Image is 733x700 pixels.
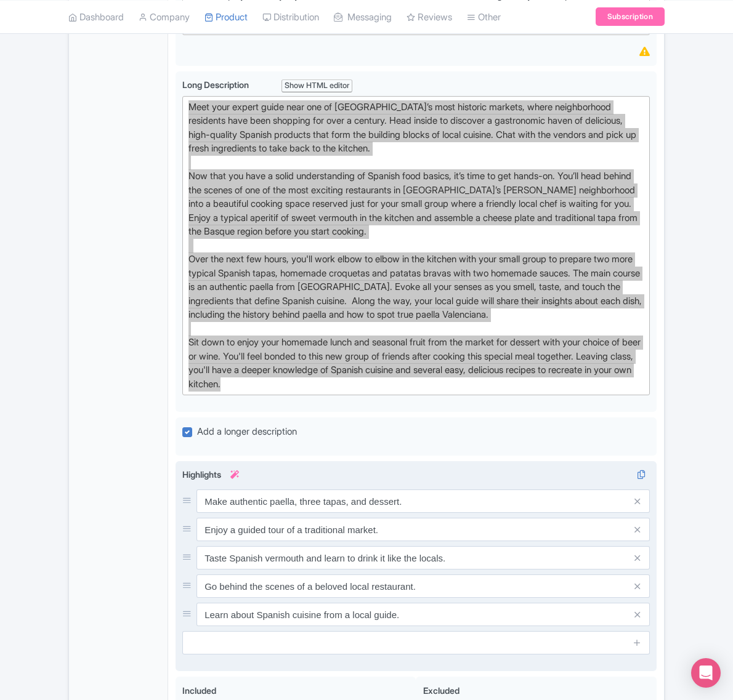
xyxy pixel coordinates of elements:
[281,79,352,92] div: Show HTML editor
[188,100,644,392] div: Meet your expert guide near one of [GEOGRAPHIC_DATA]’s most historic markets, where neighborhood ...
[182,469,221,480] span: Highlights
[691,658,721,688] div: Open Intercom Messenger
[182,79,251,90] span: Long Description
[182,685,216,696] span: Included
[423,685,460,696] span: Excluded
[596,7,665,26] a: Subscription
[197,425,297,437] span: Add a longer description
